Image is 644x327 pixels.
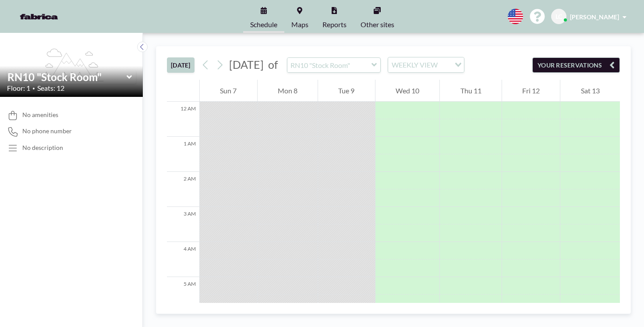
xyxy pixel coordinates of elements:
[556,13,562,21] span: LC
[502,80,560,102] div: Fri 12
[167,242,199,277] div: 4 AM
[167,102,199,137] div: 12 AM
[390,59,439,71] span: WEEKLY VIEW
[440,59,449,71] input: Search for option
[287,58,372,72] input: RN10 "Stock Room"
[322,21,347,28] span: Reports
[268,58,278,71] span: of
[32,85,35,91] span: •
[560,80,620,102] div: Sat 13
[167,137,199,172] div: 1 AM
[167,277,199,312] div: 5 AM
[200,80,257,102] div: Sun 7
[22,144,63,152] div: No description
[375,80,440,102] div: Wed 10
[258,80,318,102] div: Mon 8
[14,8,64,25] img: organization-logo
[318,80,375,102] div: Tue 9
[570,13,619,21] span: [PERSON_NAME]
[167,207,199,242] div: 3 AM
[22,127,72,135] span: No phone number
[167,172,199,207] div: 2 AM
[22,111,58,119] span: No amenities
[291,21,308,28] span: Maps
[167,57,195,73] button: [DATE]
[388,57,464,72] div: Search for option
[37,84,64,92] span: Seats: 12
[229,58,264,71] span: [DATE]
[7,84,30,92] span: Floor: 1
[361,21,394,28] span: Other sites
[440,80,502,102] div: Thu 11
[250,21,277,28] span: Schedule
[7,71,127,83] input: RN10 "Stock Room"
[532,57,620,73] button: YOUR RESERVATIONS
